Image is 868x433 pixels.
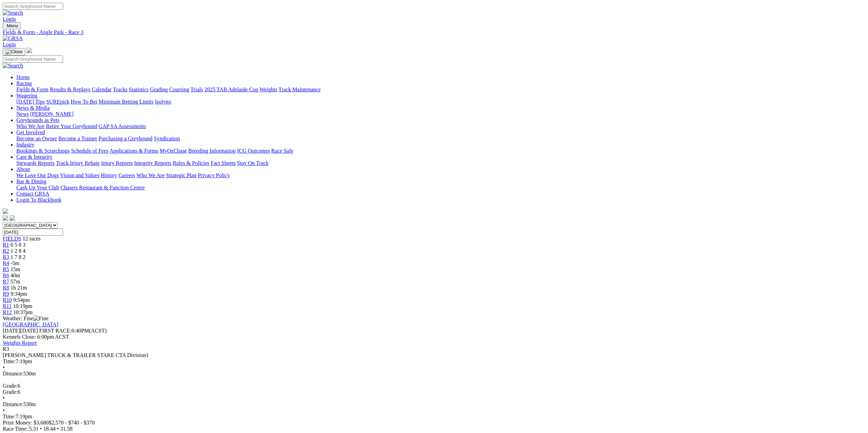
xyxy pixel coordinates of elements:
a: Breeding Information [188,148,236,154]
span: 31.58 [60,426,73,432]
span: Distance: [3,371,23,376]
a: History [101,172,117,178]
a: Greyhounds as Pets [16,117,59,123]
a: Injury Reports [101,160,133,166]
a: We Love Our Dogs [16,172,59,178]
div: Prize Money: $3,680 [3,420,865,426]
a: Become a Trainer [58,136,97,141]
a: Bookings & Scratchings [16,148,70,154]
a: Home [16,74,30,80]
a: Track Injury Rebate [56,160,100,166]
a: Purchasing a Greyhound [99,136,152,141]
a: R1 [3,242,9,248]
a: Who We Are [16,123,45,129]
a: Schedule of Fees [71,148,108,154]
span: 10:19pm [13,303,32,309]
span: 15m [11,266,20,272]
a: Privacy Policy [198,172,230,178]
a: Race Safe [271,148,293,154]
span: 1h 21m [11,285,27,291]
span: • [3,365,5,370]
span: 18.44 [43,426,56,432]
a: R11 [3,303,12,309]
button: Toggle navigation [3,48,25,56]
img: Search [3,10,23,16]
img: Close [5,49,23,55]
div: News & Media [16,111,865,117]
a: Stewards Reports [16,160,55,166]
a: Bar & Dining [16,179,46,184]
img: Fine [33,315,48,322]
div: 7:19pm [3,414,865,420]
span: R3 [3,254,9,260]
span: FIELDS [3,236,21,242]
a: [PERSON_NAME] [30,111,73,117]
a: Login [3,42,16,47]
a: Fields & Form - Angle Park - Race 3 [3,29,865,35]
a: Login To Blackbook [16,197,61,203]
span: 12 races [23,236,41,242]
span: • [57,426,59,432]
span: Weather: Fine [3,315,48,321]
a: Track Maintenance [279,87,321,92]
a: Login [3,16,16,22]
a: Stay On Track [237,160,268,166]
span: R4 [3,260,9,266]
span: 6 5 8 3 [11,242,26,248]
span: Distance: [3,401,23,407]
button: Toggle navigation [3,22,21,29]
div: Care & Integrity [16,160,865,166]
a: R5 [3,266,9,272]
div: 530m [3,401,865,407]
a: Rules & Policies [173,160,209,166]
a: Fact Sheets [211,160,236,166]
div: Bar & Dining [16,185,865,191]
a: Integrity Reports [134,160,171,166]
div: Wagering [16,99,865,105]
a: R7 [3,279,9,284]
a: Grading [150,87,168,92]
a: R8 [3,285,9,291]
a: [DATE] Tips [16,99,45,105]
a: Contact GRSA [16,191,49,197]
a: Retire Your Greyhound [46,123,97,129]
a: Calendar [92,87,112,92]
a: SUREpick [46,99,69,105]
a: Vision and Values [60,172,99,178]
a: R10 [3,297,12,303]
span: 9:54pm [13,297,30,303]
a: About [16,166,30,172]
div: 6 [3,383,865,389]
a: Become an Owner [16,136,57,141]
a: Applications & Forms [109,148,158,154]
a: R12 [3,309,12,315]
div: Kennels Close: 6:00pm ACST [3,334,865,340]
img: GRSA [3,35,23,42]
span: [DATE] [3,328,38,334]
span: Grade: [3,389,18,395]
span: • [3,395,5,401]
span: Menu [7,23,18,28]
a: Cash Up Your Club [16,185,59,190]
span: • [3,407,5,413]
a: Syndication [154,136,180,141]
a: Strategic Plan [166,172,196,178]
a: Careers [118,172,135,178]
a: R6 [3,273,9,278]
span: • [40,426,42,432]
div: About [16,172,865,179]
img: twitter.svg [10,215,15,221]
a: Weights [260,87,277,92]
span: R3 [3,346,9,352]
div: Industry [16,148,865,154]
a: Fields & Form [16,87,48,92]
a: R2 [3,248,9,254]
span: Race Time: [3,426,28,432]
a: Industry [16,142,34,148]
